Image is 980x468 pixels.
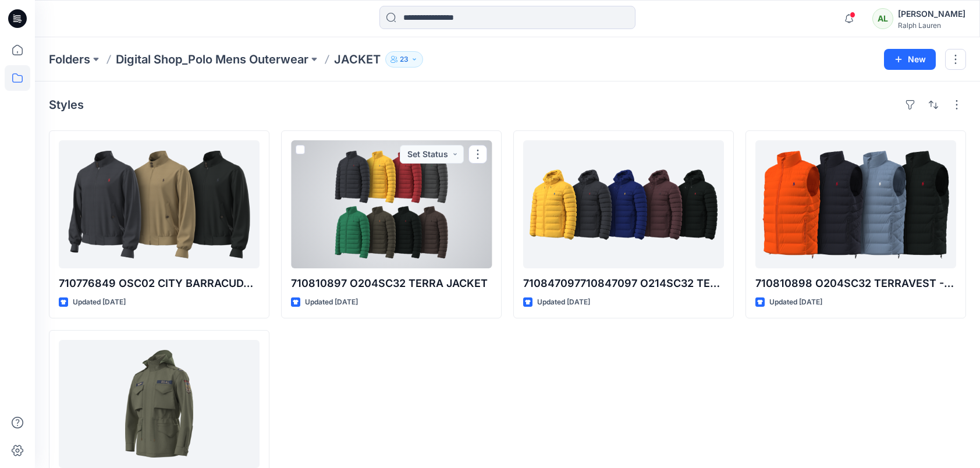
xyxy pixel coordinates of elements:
p: 710776849 OSC02 CITY BARRACUDA W [GEOGRAPHIC_DATA] [59,275,260,292]
p: 710847097710847097 O214SC32 TERRAHOODEDJKT [523,275,724,292]
p: 710810897 O204SC32 TERRA JACKET [291,275,492,292]
p: JACKET [334,51,381,68]
a: 710847097710847097 O214SC32 TERRAHOODEDJKT [523,140,724,268]
a: Digital Shop_Polo Mens Outerwear [116,51,308,68]
div: Ralph Lauren [898,21,965,30]
p: 710810898 O204SC32 TERRAVEST - RVS [755,275,956,292]
button: New [884,49,936,70]
a: 710722923 OSC04 M65 COMBAT JACKET [59,340,260,468]
p: Updated [DATE] [769,296,822,309]
a: 710776849 OSC02 CITY BARRACUDA W KNIT RIB [59,140,260,268]
h4: Styles [49,98,84,112]
p: Updated [DATE] [305,296,358,309]
button: 23 [385,51,423,68]
p: Updated [DATE] [537,296,590,309]
div: AL [872,8,893,29]
a: 710810898 O204SC32 TERRAVEST - RVS [755,140,956,268]
p: 23 [400,53,409,66]
p: Updated [DATE] [73,296,126,309]
a: 710810897 O204SC32 TERRA JACKET [291,140,492,268]
div: [PERSON_NAME] [898,7,965,21]
a: Folders [49,51,90,68]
